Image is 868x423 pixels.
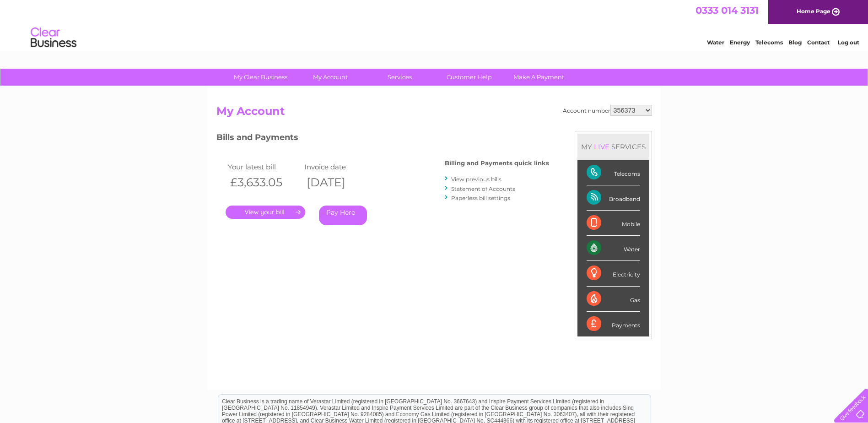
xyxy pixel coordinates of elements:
[788,39,802,46] a: Blog
[226,206,305,219] a: .
[431,69,507,86] a: Customer Help
[755,39,783,46] a: Telecoms
[695,5,759,16] a: 0333 014 3131
[216,105,652,122] h2: My Account
[577,134,649,160] div: MY SERVICES
[707,39,724,46] a: Water
[451,176,501,183] a: View previous bills
[838,39,859,46] a: Log out
[319,206,367,225] a: Pay Here
[587,185,640,211] div: Broadband
[302,161,379,173] td: Invoice date
[302,173,379,192] th: [DATE]
[587,211,640,236] div: Mobile
[362,69,437,86] a: Services
[218,5,651,44] div: Clear Business is a trading name of Verastar Limited (registered in [GEOGRAPHIC_DATA] No. 3667643...
[587,261,640,286] div: Electricity
[216,131,549,147] h3: Bills and Payments
[226,173,302,192] th: £3,633.05
[587,312,640,336] div: Payments
[226,161,302,173] td: Your latest bill
[730,39,750,46] a: Energy
[30,24,77,52] img: logo.png
[223,69,298,86] a: My Clear Business
[451,195,510,201] a: Paperless bill settings
[807,39,830,46] a: Contact
[587,160,640,185] div: Telecoms
[501,69,577,86] a: Make A Payment
[445,160,549,167] h4: Billing and Payments quick links
[587,287,640,312] div: Gas
[592,142,611,151] div: LIVE
[587,236,640,261] div: Water
[451,185,515,192] a: Statement of Accounts
[292,69,368,86] a: My Account
[563,105,652,116] div: Account number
